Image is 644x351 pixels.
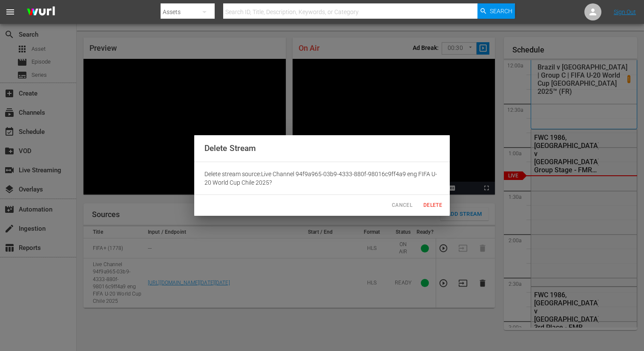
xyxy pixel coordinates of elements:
button: Delete [419,198,446,212]
span: Delete Stream [204,143,256,153]
span: Cancel [392,201,412,210]
a: Sign Out [614,9,636,15]
span: menu [5,7,15,17]
p: Delete stream source: Live Channel 94f9a965-03b9-4333-880f-98016c9ff4a9 eng FIFA U-20 World Cup C... [204,170,440,187]
img: ans4CAIJ8jUAAAAAAAAAAAAAAAAAAAAAAAAgQb4GAAAAAAAAAAAAAAAAAAAAAAAAJMjXAAAAAAAAAAAAAAAAAAAAAAAAgAT5G... [20,2,61,22]
button: Cancel [388,198,416,212]
span: Delete [423,201,443,210]
span: Search [490,3,512,19]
